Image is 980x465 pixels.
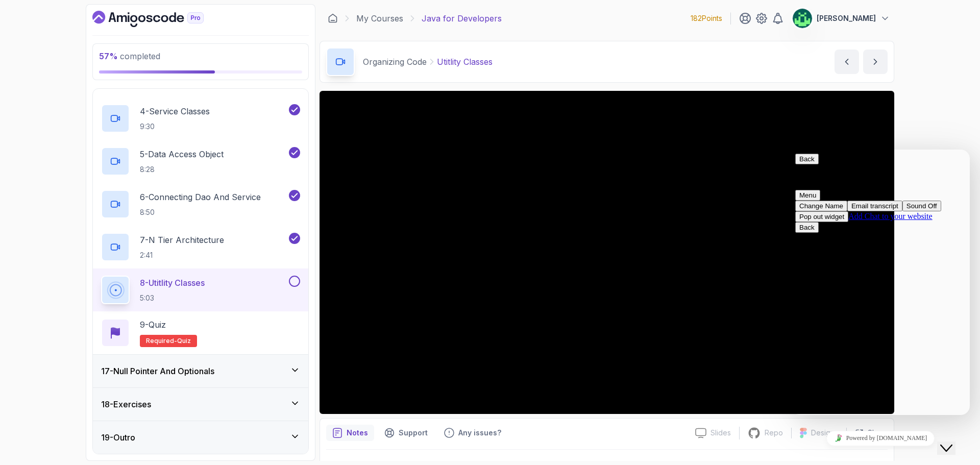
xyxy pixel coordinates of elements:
[140,234,224,246] p: 7 - N Tier Architecture
[101,431,135,444] h3: 19 - Outro
[937,424,970,455] iframe: chat widget
[140,164,224,175] p: 8:28
[140,121,210,132] p: 9:30
[710,428,731,438] p: Slides
[791,427,970,450] iframe: chat widget
[177,337,191,345] span: quiz
[101,147,300,176] button: 5-Data Access Object8:28
[437,56,493,68] p: Utitlity Classes
[422,12,502,25] p: Java for Developers
[140,105,210,117] p: 4 - Service Classes
[101,233,300,261] button: 7-N Tier Architecture2:41
[101,276,300,304] button: 8-Utitlity Classes5:03
[458,428,501,438] p: Any issues?
[140,148,224,160] p: 5 - Data Access Object
[691,13,722,23] p: 182 Points
[101,104,300,133] button: 4-Service Classes9:30
[347,428,368,438] p: Notes
[101,365,214,377] h3: 17 - Null Pointer And Optionals
[101,319,300,347] button: 9-QuizRequired-quiz
[146,337,177,345] span: Required-
[140,293,205,303] p: 5:03
[793,9,812,28] img: user profile image
[438,425,507,441] button: Feedback button
[399,428,428,438] p: Support
[93,421,308,454] button: 19-Outro
[320,91,894,414] iframe: 8 - Utitlity Classes
[140,207,261,217] p: 8:50
[140,250,224,260] p: 2:41
[101,398,151,410] h3: 18 - Exercises
[765,428,783,438] p: Repo
[140,191,261,203] p: 6 - Connecting Dao And Service
[140,319,166,331] p: 9 - Quiz
[791,150,970,415] iframe: chat widget
[101,190,300,218] button: 6-Connecting Dao And Service8:50
[99,51,160,61] span: completed
[93,388,308,421] button: 18-Exercises
[140,277,205,289] p: 8 - Utitlity Classes
[93,355,308,387] button: 17-Null Pointer And Optionals
[356,12,403,25] a: My Courses
[326,425,374,441] button: notes button
[378,425,434,441] button: Support button
[92,11,227,27] a: Dashboard
[863,50,888,74] button: next content
[363,56,427,68] p: Organizing Code
[99,51,118,61] span: 57 %
[835,50,859,74] button: previous content
[792,8,890,29] button: user profile image[PERSON_NAME]
[817,13,876,23] p: [PERSON_NAME]
[328,13,338,23] a: Dashboard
